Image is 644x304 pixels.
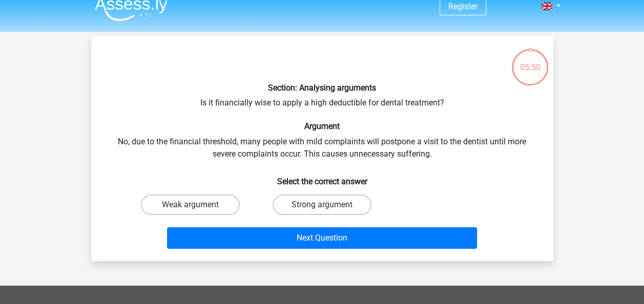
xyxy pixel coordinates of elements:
a: Register [448,2,477,11]
h6: Argument [108,121,537,131]
label: Weak argument [141,194,240,215]
div: 05:50 [511,48,549,74]
h6: Select the correct answer [108,168,537,186]
h6: Section: Analysing arguments [108,83,537,93]
div: Is it financially wise to apply a high deductible for dental treatment? No, due to the financial ... [95,44,549,253]
label: Strong argument [273,194,371,215]
button: Next Question [167,227,477,249]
